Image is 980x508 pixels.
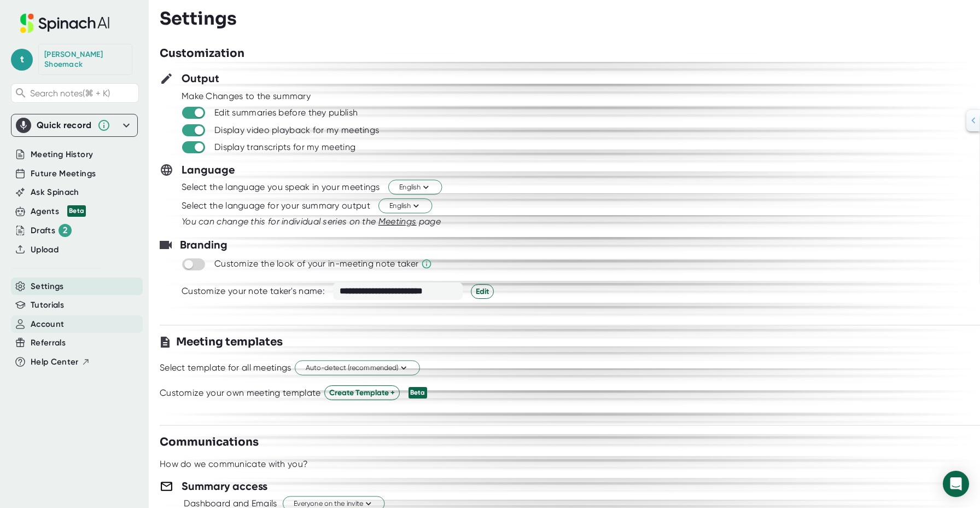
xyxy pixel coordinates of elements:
[214,258,418,269] div: Customize the look of your in-meeting note taker
[59,224,72,237] div: 2
[378,216,417,227] span: Meetings
[182,182,380,193] div: Select the language you speak in your meetings
[30,88,110,99] span: Search notes (⌘ + K)
[471,284,494,299] button: Edit
[37,120,92,131] div: Quick record
[31,280,64,293] button: Settings
[31,337,66,349] button: Referrals
[943,471,969,497] div: Open Intercom Messenger
[31,244,59,256] button: Upload
[329,387,395,399] span: Create Template +
[160,434,259,451] h3: Communications
[214,125,379,136] div: Display video playback for my meetings
[214,142,355,153] div: Display transcripts for my meeting
[388,180,442,195] button: English
[31,205,86,218] button: Agents Beta
[67,205,86,217] div: Beta
[182,70,219,86] h3: Output
[11,49,33,71] span: t
[476,286,489,297] span: Edit
[176,334,283,350] h3: Meeting templates
[31,148,93,161] button: Meeting History
[160,8,237,29] h3: Settings
[306,363,409,373] span: Auto-detect (recommended)
[160,362,291,373] div: Select template for all meetings
[31,299,64,311] button: Tutorials
[31,224,72,237] div: Drafts
[182,216,441,227] i: You can change this for individual series on the page
[378,215,417,228] button: Meetings
[31,186,79,199] button: Ask Spinach
[378,199,432,213] button: English
[324,385,400,400] button: Create Template +
[160,45,244,62] h3: Customization
[389,201,421,211] span: English
[399,182,431,193] span: English
[295,361,420,376] button: Auto-detect (recommended)
[182,161,235,178] h3: Language
[31,224,72,237] button: Drafts 2
[182,200,370,211] div: Select the language for your summary output
[31,318,64,331] button: Account
[182,478,267,494] h3: Summary access
[409,387,427,399] div: Beta
[182,286,325,297] div: Customize your note taker's name:
[31,356,90,368] button: Help Center
[214,107,358,118] div: Edit summaries before they publish
[160,388,321,399] div: Customize your own meeting template
[31,168,96,180] button: Future Meetings
[16,114,133,136] div: Quick record
[160,459,308,470] div: How do we communicate with you?
[182,91,980,102] div: Make Changes to the summary
[31,205,86,218] div: Agents
[44,50,126,69] div: Todd Shoemack
[180,236,227,253] h3: Branding
[31,356,79,368] span: Help Center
